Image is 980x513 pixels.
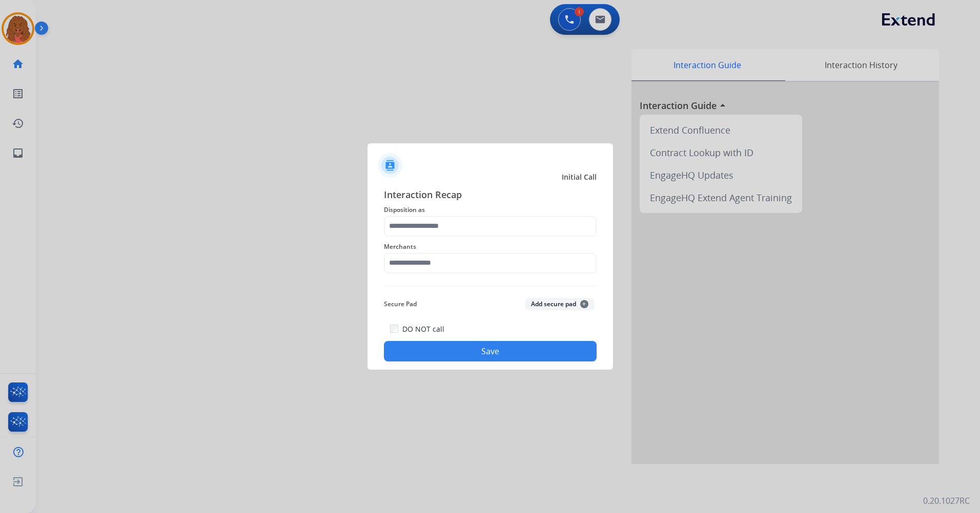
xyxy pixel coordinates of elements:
span: Interaction Recap [384,187,597,204]
p: 0.20.1027RC [923,495,970,507]
span: Secure Pad [384,298,417,310]
label: DO NOT call [402,324,444,334]
img: contactIcon [378,153,402,178]
span: Initial Call [562,172,597,182]
span: + [580,300,588,308]
button: Save [384,341,597,361]
span: Merchants [384,241,597,253]
span: Disposition as [384,204,597,216]
button: Add secure pad+ [525,298,595,310]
